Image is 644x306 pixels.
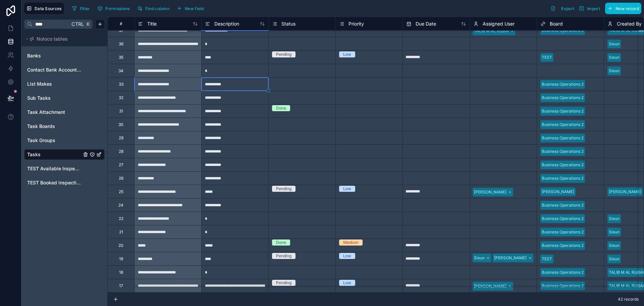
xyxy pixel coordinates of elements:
[542,175,584,181] div: Business Operations 2
[609,216,620,222] div: Sieun
[118,243,123,248] div: 20
[118,122,123,127] div: 30
[542,28,584,34] div: Business Operations 2
[609,68,620,74] div: Sieun
[276,186,291,192] div: Pending
[119,189,123,194] div: 25
[609,189,641,195] div: [PERSON_NAME]
[27,151,41,158] span: Tasks
[542,229,584,235] div: Business Operations 2
[542,283,584,289] div: Business Operations 2
[24,121,105,132] div: Task Boards
[119,216,123,221] div: 22
[609,243,620,249] div: Sieun
[483,20,515,27] span: Assigned User
[27,165,82,172] a: TEST Available Inspection Slots
[119,55,123,60] div: 35
[95,3,135,13] a: Permissions
[542,122,584,128] div: Business Operations 2
[609,283,644,289] div: TALIB M AL RUBAI
[119,270,123,275] div: 18
[276,253,291,259] div: Pending
[27,137,82,144] a: Task Groups
[27,123,55,130] span: Task Boards
[609,28,644,34] div: TALIB M AL RUBAI
[605,3,641,14] button: New record
[24,107,105,118] div: Task Attachment
[343,280,351,286] div: Low
[276,239,286,246] div: Done
[609,41,620,47] div: Sieun
[494,255,527,261] div: [PERSON_NAME]
[27,67,82,73] a: Contact Bank Account information
[24,163,105,174] div: TEST Available Inspection Slots
[119,41,123,47] div: 36
[27,52,41,59] span: Banks
[24,79,105,89] div: List Makes
[27,52,82,59] a: Banks
[609,229,620,235] div: Sieun
[119,108,123,114] div: 31
[119,149,123,154] div: 28
[27,109,65,116] span: Task Attachment
[548,3,577,14] button: Export
[416,20,436,27] span: Due Date
[118,203,123,208] div: 24
[542,256,552,262] div: TEST
[276,105,286,111] div: Done
[174,3,206,13] button: New field
[27,151,82,158] a: Tasks
[542,148,584,155] div: Business Operations 2
[27,81,52,87] span: List Makes
[119,176,123,181] div: 26
[24,93,105,103] div: Sub Tasks
[343,51,351,57] div: Low
[24,3,64,14] button: Data Sources
[27,109,82,116] a: Task Attachment
[542,202,584,208] div: Business Operations 2
[542,95,584,101] div: Business Operations 2
[119,256,123,262] div: 19
[474,189,506,195] div: [PERSON_NAME]
[276,280,291,286] div: Pending
[27,95,82,101] a: Sub Tasks
[86,22,90,27] span: K
[587,6,600,11] span: Import
[281,20,296,27] span: Status
[474,28,509,34] div: TALIB M AL RUBAI
[348,20,364,27] span: Priority
[542,81,584,87] div: Business Operations 2
[24,177,105,188] div: TEST Booked inspections
[27,179,82,186] a: TEST Booked inspections
[542,54,552,60] div: TEST
[119,283,123,289] div: 17
[27,123,82,130] a: Task Boards
[474,283,506,289] div: [PERSON_NAME]
[602,3,641,14] a: New record
[542,189,574,195] div: [PERSON_NAME]
[119,229,123,235] div: 21
[147,20,157,27] span: Title
[343,253,351,259] div: Low
[118,68,123,74] div: 34
[24,64,105,75] div: Contact Bank Account information
[35,6,62,11] span: Data Sources
[276,51,291,57] div: Pending
[343,239,359,246] div: Medium
[105,6,129,11] span: Permissions
[542,162,584,168] div: Business Operations 2
[577,3,602,14] button: Import
[37,36,68,42] span: Noloco tables
[27,81,82,87] a: List Makes
[542,108,584,114] div: Business Operations 2
[95,3,132,13] button: Permissions
[542,243,584,249] div: Business Operations 2
[474,255,485,261] div: Sieun
[119,162,123,168] div: 27
[145,6,169,11] span: Find column
[27,95,51,101] span: Sub Tasks
[609,256,620,262] div: Sieun
[119,135,123,141] div: 29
